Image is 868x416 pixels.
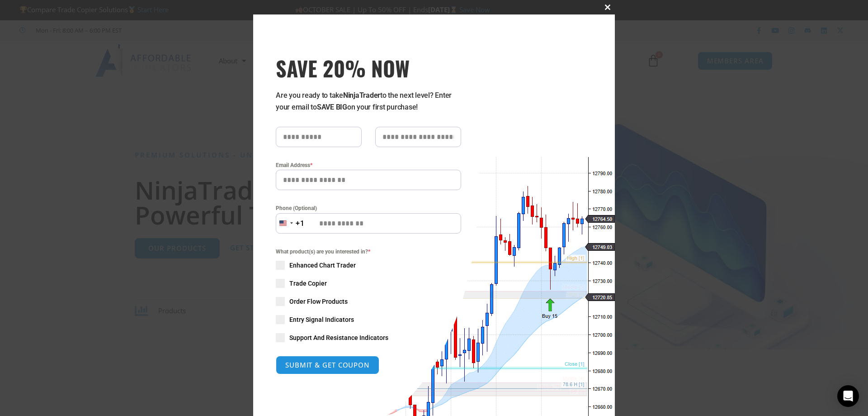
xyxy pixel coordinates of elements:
[276,247,461,256] span: What product(s) are you interested in?
[276,356,379,374] button: SUBMIT & GET COUPON
[289,297,348,306] span: Order Flow Products
[289,261,356,270] span: Enhanced Chart Trader
[837,385,859,407] div: Open Intercom Messenger
[276,204,461,213] label: Phone (Optional)
[276,213,305,234] button: Selected country
[343,91,380,100] strong: NinjaTrader
[289,333,388,342] span: Support And Resistance Indicators
[276,261,461,270] label: Enhanced Chart Trader
[276,315,461,324] label: Entry Signal Indicators
[276,55,461,81] h3: SAVE 20% NOW
[276,90,461,113] p: Are you ready to take to the next level? Enter your email to on your first purchase!
[276,279,461,288] label: Trade Copier
[276,161,461,170] label: Email Address
[276,333,461,342] label: Support And Resistance Indicators
[289,315,354,324] span: Entry Signal Indicators
[276,297,461,306] label: Order Flow Products
[317,103,347,111] strong: SAVE BIG
[296,218,305,230] div: +1
[289,279,327,288] span: Trade Copier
